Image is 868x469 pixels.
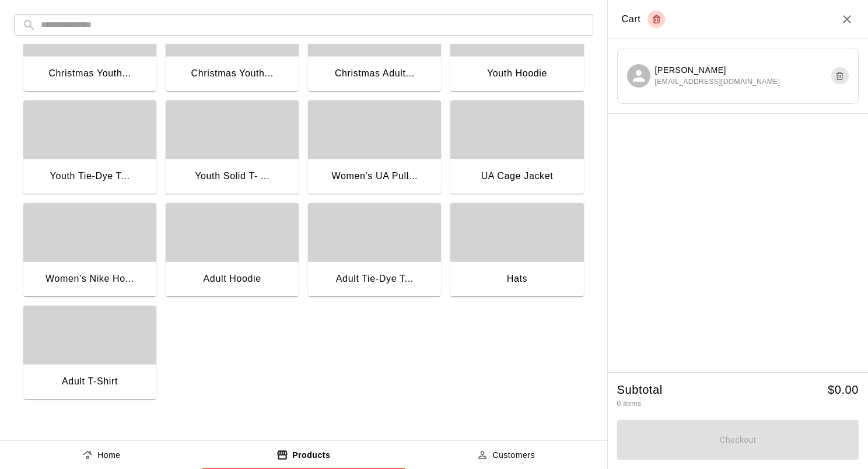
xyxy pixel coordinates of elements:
div: UA Cage Jacket [481,169,554,184]
p: Products [292,449,330,461]
div: Christmas Youth... [191,66,274,81]
button: UA Cage Jacket [450,100,583,196]
h5: $ 0.00 [828,382,859,398]
button: Youth Tie-Dye T... [23,100,156,196]
p: Home [97,449,121,461]
div: Youth Tie-Dye T... [50,169,130,184]
button: Adult Hoodie [166,203,299,299]
button: Youth Solid T- ... [166,100,299,196]
div: Adult Tie-Dye T... [336,271,414,286]
h5: Subtotal [617,382,663,398]
div: Adult T-Shirt [62,374,118,389]
p: [PERSON_NAME] [655,64,780,76]
div: Women's Nike Ho... [45,271,134,286]
div: Christmas Adult... [335,66,415,81]
button: Remove customer [831,67,849,85]
div: Women's UA Pull... [332,169,418,184]
button: Adult T-Shirt [23,306,156,401]
div: Hats [507,271,527,286]
span: 0 items [617,400,641,408]
button: Close [840,12,854,26]
button: Hats [450,203,583,299]
div: Youth Hoodie [487,66,547,81]
p: Customers [492,449,535,461]
div: Adult Hoodie [204,271,261,286]
button: Adult Tie-Dye T... [308,203,441,299]
button: Empty cart [647,10,665,28]
button: Women's Nike Ho... [23,203,156,299]
div: Youth Solid T- ... [195,169,269,184]
button: Women's UA Pull... [308,100,441,196]
div: Cart [622,10,666,28]
div: Christmas Youth... [48,66,131,81]
span: [EMAIL_ADDRESS][DOMAIN_NAME] [655,76,780,88]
